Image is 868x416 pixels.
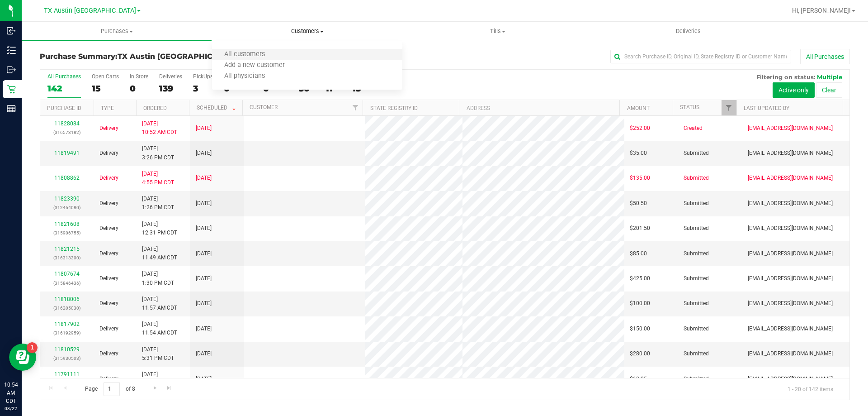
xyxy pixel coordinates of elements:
[46,354,89,363] p: (315930503)
[54,296,80,302] a: 11818006
[748,249,833,258] span: [EMAIL_ADDRESS][DOMAIN_NAME]
[193,83,213,94] div: 3
[630,274,650,283] span: $425.00
[7,46,16,55] inline-svg: Inventory
[47,83,81,94] div: 142
[142,170,174,187] span: [DATE] 4:55 PM CDT
[630,224,650,233] span: $201.50
[197,105,238,111] a: Scheduled
[459,100,619,116] th: Address
[54,346,80,353] a: 11810529
[684,375,709,383] span: Submitted
[46,253,89,262] p: (316313300)
[142,370,174,387] span: [DATE] 2:51 PM CDT
[684,249,709,258] span: Submitted
[630,249,647,258] span: $85.00
[101,105,114,111] a: Type
[46,304,89,312] p: (316205030)
[370,105,418,111] a: State Registry ID
[22,27,212,35] span: Purchases
[22,22,212,41] a: Purchases
[54,271,80,277] a: 11807674
[684,349,709,358] span: Submitted
[684,325,709,333] span: Submitted
[142,320,177,337] span: [DATE] 11:54 AM CDT
[748,199,833,208] span: [EMAIL_ADDRESS][DOMAIN_NAME]
[748,149,833,158] span: [EMAIL_ADDRESS][DOMAIN_NAME]
[142,195,174,212] span: [DATE] 1:26 PM CDT
[44,7,136,14] span: TX Austin [GEOGRAPHIC_DATA]
[9,344,36,371] iframe: Resource center
[99,199,118,208] span: Delivery
[212,62,297,69] span: Add a new customer
[40,53,310,61] h3: Purchase Summary:
[744,105,789,111] a: Last Updated By
[684,149,709,158] span: Submitted
[212,72,277,80] span: All physicians
[99,299,118,308] span: Delivery
[196,274,212,283] span: [DATE]
[46,279,89,287] p: (315846436)
[627,105,650,111] a: Amount
[7,104,16,113] inline-svg: Reports
[46,203,89,212] p: (312464080)
[800,49,850,64] button: All Purchases
[610,50,791,63] input: Search Purchase ID, Original ID, State Registry ID or Customer Name...
[196,349,212,358] span: [DATE]
[684,199,709,208] span: Submitted
[780,382,840,396] span: 1 - 20 of 142 items
[99,224,118,233] span: Delivery
[27,342,38,353] iframe: Resource center unread badge
[118,52,240,61] span: TX Austin [GEOGRAPHIC_DATA]
[130,83,148,94] div: 0
[664,27,713,35] span: Deliveries
[130,73,148,80] div: In Store
[684,299,709,308] span: Submitted
[630,325,650,333] span: $150.00
[756,73,815,81] span: Filtering on status:
[748,274,833,283] span: [EMAIL_ADDRESS][DOMAIN_NAME]
[92,83,119,94] div: 15
[4,405,18,412] p: 08/22
[250,104,278,110] a: Customer
[54,321,80,327] a: 11817902
[403,27,592,35] span: Tills
[212,51,277,58] span: All customers
[47,73,81,80] div: All Purchases
[46,329,89,337] p: (316192959)
[159,73,182,80] div: Deliveries
[99,375,118,383] span: Delivery
[54,196,80,202] a: 11823390
[142,345,174,363] span: [DATE] 5:31 PM CDT
[630,124,650,133] span: $252.00
[402,22,593,41] a: Tills
[99,325,118,333] span: Delivery
[46,229,89,237] p: (315906755)
[4,381,18,405] p: 10:54 AM CDT
[680,104,699,110] a: Status
[142,295,177,312] span: [DATE] 11:57 AM CDT
[593,22,783,41] a: Deliveries
[630,149,647,158] span: $35.00
[748,325,833,333] span: [EMAIL_ADDRESS][DOMAIN_NAME]
[684,224,709,233] span: Submitted
[630,199,647,208] span: $50.50
[142,270,174,287] span: [DATE] 1:30 PM CDT
[142,220,177,237] span: [DATE] 12:31 PM CDT
[163,382,176,394] a: Go to the last page
[196,249,212,258] span: [DATE]
[773,82,815,98] button: Active only
[148,382,161,394] a: Go to the next page
[630,299,650,308] span: $100.00
[46,128,89,137] p: (316573182)
[212,22,402,41] a: Customers All customers Add a new customer All physicians
[77,382,142,396] span: Page of 8
[143,105,167,111] a: Ordered
[196,299,212,308] span: [DATE]
[54,120,80,127] a: 11828084
[212,27,402,35] span: Customers
[142,120,177,137] span: [DATE] 10:52 AM CDT
[817,73,842,81] span: Multiple
[54,175,80,181] a: 11808862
